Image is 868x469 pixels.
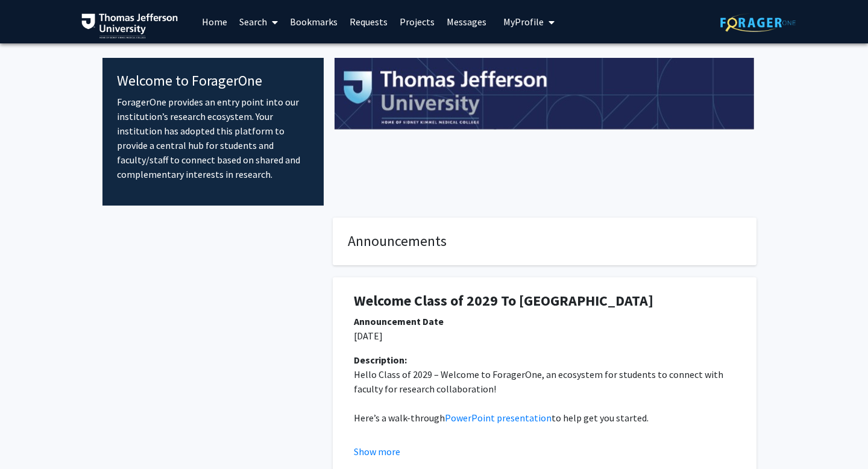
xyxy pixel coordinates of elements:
p: Hello Class of 2029 – Welcome to ForagerOne, an ecosystem for students to connect with faculty fo... [354,367,735,396]
a: Projects [394,1,441,43]
img: Thomas Jefferson University Logo [81,13,178,39]
a: Requests [344,1,394,43]
a: Search [233,1,284,43]
p: ForagerOne provides an entry point into our institution’s research ecosystem. Your institution ha... [117,95,309,181]
h4: Welcome to ForagerOne [117,72,309,90]
h1: Welcome Class of 2029 To [GEOGRAPHIC_DATA] [354,292,735,310]
img: Cover Image [335,58,755,130]
img: ForagerOne Logo [720,13,796,32]
h4: Announcements [348,233,741,250]
div: Description: [354,353,735,367]
a: Bookmarks [284,1,344,43]
span: My Profile [503,16,544,28]
a: Messages [441,1,492,43]
a: Home [196,1,233,43]
a: PowerPoint presentation [445,412,552,424]
p: Here’s a walk-through to help get you started. [354,411,735,425]
div: Announcement Date [354,314,735,329]
button: Show more [354,444,400,459]
p: [DATE] [354,329,735,343]
iframe: Chat [9,415,51,460]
